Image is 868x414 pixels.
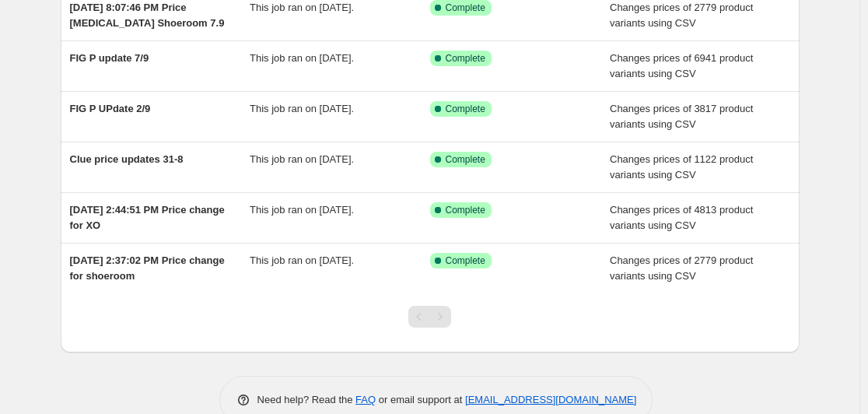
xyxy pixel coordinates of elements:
span: Complete [446,2,485,14]
span: Clue price updates 31-8 [70,153,184,165]
span: FIG P update 7/9 [70,52,149,64]
span: Complete [446,153,485,166]
span: Need help? Read the [257,394,356,405]
span: Changes prices of 6941 product variants using CSV [610,52,753,79]
span: This job ran on [DATE]. [250,52,354,64]
span: or email support at [376,394,465,405]
span: Changes prices of 2779 product variants using CSV [610,2,753,29]
span: This job ran on [DATE]. [250,153,354,165]
span: This job ran on [DATE]. [250,254,354,266]
span: Complete [446,52,485,65]
span: Complete [446,254,485,267]
a: [EMAIL_ADDRESS][DOMAIN_NAME] [465,394,636,405]
span: This job ran on [DATE]. [250,2,354,13]
span: Complete [446,204,485,216]
span: Complete [446,103,485,115]
span: FIG P UPdate 2/9 [70,103,151,114]
span: [DATE] 8:07:46 PM Price [MEDICAL_DATA] Shoeroom 7.9 [70,2,225,29]
span: This job ran on [DATE]. [250,204,354,216]
span: Changes prices of 1122 product variants using CSV [610,153,753,181]
span: Changes prices of 4813 product variants using CSV [610,204,753,231]
span: This job ran on [DATE]. [250,103,354,114]
a: FAQ [355,394,376,405]
span: Changes prices of 2779 product variants using CSV [610,254,753,282]
span: [DATE] 2:37:02 PM Price change for shoeroom [70,254,225,282]
span: Changes prices of 3817 product variants using CSV [610,103,753,130]
nav: Pagination [408,306,451,328]
span: [DATE] 2:44:51 PM Price change for XO [70,204,225,231]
